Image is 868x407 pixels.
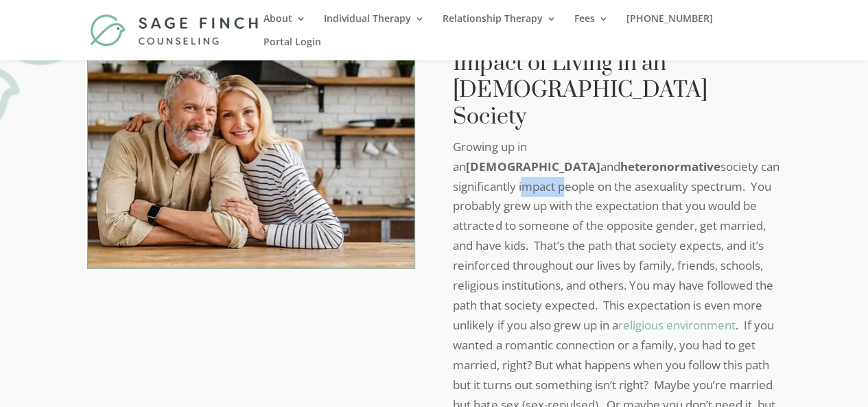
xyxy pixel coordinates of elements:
[574,14,609,37] a: Fees
[88,51,414,268] img: middle-aged-mixed-orientation-couple
[443,14,556,37] a: Relationship Therapy
[618,317,735,333] a: religious environment
[453,50,781,137] h2: Impact of Living in an [DEMOGRAPHIC_DATA] Society
[324,14,425,37] a: Individual Therapy
[620,159,720,174] strong: heteronormative
[263,37,321,60] a: Portal Login
[466,159,600,174] strong: [DEMOGRAPHIC_DATA]
[90,14,261,47] img: Sage Finch Counseling | LGBTQ+ Therapy in Plano
[626,14,713,37] a: [PHONE_NUMBER]
[263,14,306,37] a: About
